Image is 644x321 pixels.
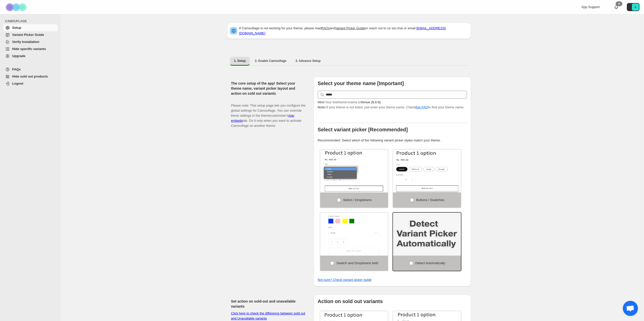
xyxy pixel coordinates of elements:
img: Swatch and Dropdowns both [320,213,388,256]
a: FAQs [3,66,58,73]
span: Buttons / Swatches [416,198,444,202]
span: FAQs [12,67,21,71]
span: Logout [12,82,23,85]
span: Variant Picker Guide [12,33,44,37]
p: If Camouflage is not working for your theme, please read and or reach out to us via chat or email: [239,26,468,36]
span: Upgrade [12,54,26,58]
h2: The core setup of the app! Select your theme name, variant picker layout and action on sold out v... [231,81,306,96]
strong: Hint: [318,100,325,104]
a: Variant Picker Guide [3,31,58,38]
img: Buttons / Swatches [393,150,461,192]
a: this FAQ [415,105,428,109]
span: Select / Dropdowns [343,198,372,202]
span: App Support [581,5,600,9]
a: Click here to check the difference between sold out and Unavailable variants [231,311,305,320]
span: Verify Installation [12,40,39,44]
a: Hide sold out products [3,73,58,80]
span: 2. Enable Camouflage [255,59,286,63]
span: 1. Setup [234,59,246,63]
span: Swatch and Dropdowns both [336,261,378,265]
span: Detect Automatically [415,261,445,265]
b: Select variant picker [Recommended] [318,127,408,132]
div: Open chat [623,301,638,316]
span: 3. Advance Setup [295,59,321,63]
a: Upgrade [3,53,58,60]
h2: Set action on sold-out and unavailable variants [231,299,306,309]
button: Avatar with initials A [627,3,639,11]
b: Select your theme name [Important] [318,81,404,86]
img: Select / Dropdowns [320,150,388,192]
b: Action on sold out variants [318,299,383,304]
a: Variant Picker Guide [335,26,365,30]
p: Recommended: Select which of the following variant picker styles match your theme. [318,138,467,143]
a: 0 [614,5,619,10]
span: Hide specific variants [12,47,46,51]
strong: Venue (8.0.0) [360,100,381,104]
span: Setup [12,26,21,30]
span: Avatar with initials A [632,4,639,11]
a: Setup [3,24,58,31]
strong: Note: [318,105,326,109]
div: 0 [616,1,622,6]
a: Verify Installation [3,38,58,45]
a: FAQs [321,26,330,30]
img: Detect Automatically [393,213,461,256]
img: Camouflage [4,0,29,14]
a: Logout [3,80,58,87]
a: Not sure? Check variant picker guide [318,278,371,282]
p: Please note: This setup page lets you configure the global settings for Camouflage. You can overr... [231,98,306,128]
span: Hide sold out products [12,75,48,78]
a: Hide specific variants [3,45,58,53]
text: A [634,6,636,9]
p: If your theme is not listed, just enter your theme name. Check to find your theme name. [318,100,467,110]
span: Your live theme's name is [318,100,381,104]
span: CAMOUFLAGE [5,19,58,23]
